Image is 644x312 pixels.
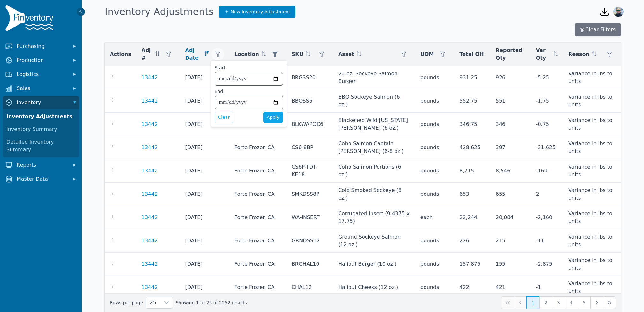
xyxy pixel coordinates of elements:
[234,50,259,58] span: Location
[491,66,531,89] td: 926
[142,47,153,62] span: Adj #
[333,159,415,183] td: Coho Salmon Portions (6 oz.)
[17,99,68,106] span: Inventory
[575,23,621,36] button: Clear Filters
[3,82,79,95] button: Sales
[146,297,160,308] span: Rows per page
[287,183,333,206] td: SMKDSS8P
[333,276,415,299] td: Halibut Cheeks (12 oz.)
[3,54,79,67] button: Production
[531,206,563,229] td: - 2,160
[415,136,455,159] td: pounds
[142,97,158,105] a: 13442
[491,206,531,229] td: 20,084
[568,50,589,58] span: Reason
[578,296,590,309] button: Page 5
[454,229,490,253] td: 226
[142,120,158,128] a: 13442
[563,159,621,183] td: Variance in lbs to units
[415,89,455,113] td: pounds
[142,260,158,268] a: 13442
[180,183,229,206] td: [DATE]
[142,144,158,151] a: 13442
[287,229,333,253] td: GRNDSS12
[491,253,531,276] td: 155
[415,276,455,299] td: pounds
[185,47,202,62] span: Adj Date
[180,66,229,89] td: [DATE]
[287,113,333,136] td: BLKWAPQC6
[333,66,415,89] td: 20 oz. Sockeye Salmon Burger
[491,89,531,113] td: 551
[219,6,296,18] a: New Inventory Adjustment
[229,183,287,206] td: Forte Frozen CA
[454,183,490,206] td: 653
[531,159,563,183] td: - 169
[17,57,68,64] span: Production
[231,9,290,15] span: New Inventory Adjustment
[215,112,234,123] button: Clear
[3,40,79,53] button: Purchasing
[229,229,287,253] td: Forte Frozen CA
[415,183,455,206] td: pounds
[454,136,490,159] td: 428.625
[563,253,621,276] td: Variance in lbs to units
[454,89,490,113] td: 552.75
[454,113,490,136] td: 346.75
[287,159,333,183] td: CS6P-TDT-KE18
[333,183,415,206] td: Cold Smoked Sockeye (8 oz.)
[215,88,223,95] label: End
[496,47,526,62] span: Reported Qty
[287,66,333,89] td: BRGSS20
[105,6,214,18] h1: Inventory Adjustments
[531,136,563,159] td: - 31.625
[415,66,455,89] td: pounds
[3,159,79,171] button: Reports
[563,136,621,159] td: Variance in lbs to units
[491,136,531,159] td: 397
[3,173,79,186] button: Master Data
[180,276,229,299] td: [DATE]
[3,96,79,109] button: Inventory
[3,68,79,81] button: Logistics
[180,89,229,113] td: [DATE]
[229,206,287,229] td: Forte Frozen CA
[17,42,68,50] span: Purchasing
[563,206,621,229] td: Variance in lbs to units
[531,253,563,276] td: - 2.875
[531,276,563,299] td: - 1
[454,159,490,183] td: 8,715
[180,159,229,183] td: [DATE]
[287,136,333,159] td: CS6-8BP
[563,229,621,253] td: Variance in lbs to units
[420,50,434,58] span: UOM
[142,167,158,175] a: 13442
[215,65,226,71] label: Start
[287,89,333,113] td: BBQSS6
[415,229,455,253] td: pounds
[565,296,578,309] button: Page 4
[415,253,455,276] td: pounds
[333,89,415,113] td: BBQ Sockeye Salmon (6 oz.)
[454,253,490,276] td: 157.875
[613,7,624,17] img: Karina Wright
[4,136,78,156] a: Detailed Inventory Summary
[590,296,603,309] button: Next Page
[180,229,229,253] td: [DATE]
[459,50,484,58] span: Total OH
[333,113,415,136] td: Blackened Wild [US_STATE] [PERSON_NAME] (6 oz.)
[142,214,158,221] a: 13442
[491,159,531,183] td: 8,546
[5,5,56,34] img: Finventory
[491,113,531,136] td: 346
[526,296,539,309] button: Page 1
[552,296,565,309] button: Page 3
[531,66,563,89] td: - 5.25
[142,74,158,81] a: 13442
[563,89,621,113] td: Variance in lbs to units
[142,284,158,291] a: 13442
[4,123,78,136] a: Inventory Summary
[491,229,531,253] td: 215
[415,113,455,136] td: pounds
[287,206,333,229] td: WA-INSERT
